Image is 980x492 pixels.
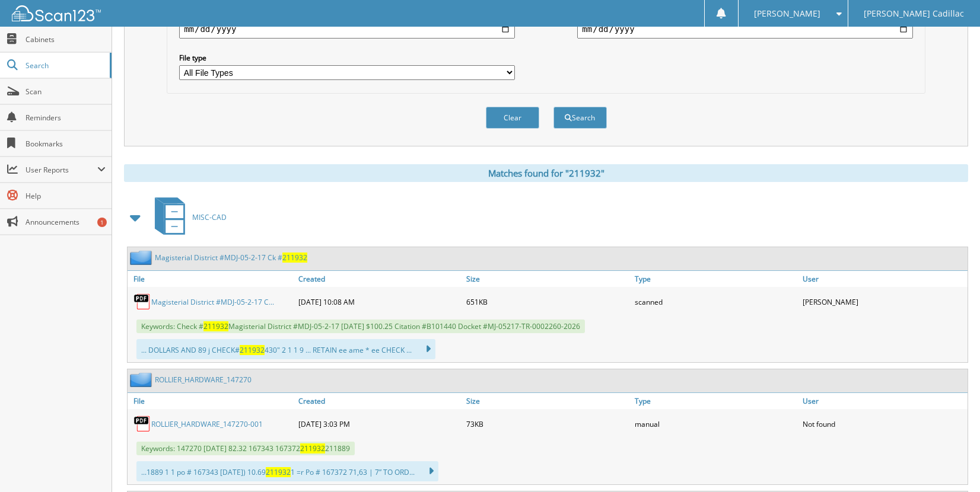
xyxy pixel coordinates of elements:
span: Keywords: Check # Magisterial District #MDJ-05-2-17 [DATE] $100.25 Citation #B101440 Docket #MJ-0... [136,320,585,333]
span: Search [26,60,104,71]
a: Created [295,393,463,409]
img: PDF.png [133,293,151,311]
div: [DATE] 10:08 AM [295,290,463,314]
span: 211932 [203,321,228,331]
a: ROLLIER_HARDWARE_147270-001 [151,419,263,429]
span: [PERSON_NAME] Cadillac [864,10,964,17]
a: File [128,393,295,409]
img: folder2.png [130,250,155,265]
a: User [800,393,968,409]
div: manual [632,412,800,436]
span: 211932 [282,253,307,263]
a: Magisterial District #MDJ-05-2-17 Ck #211932 [155,253,307,263]
div: ...1889 1 1 po # 167343 [DATE]) 10.69 1 =r Po # 167372 71,63 | 7” TO ORD... [136,461,438,481]
div: 73KB [463,412,631,436]
div: scanned [632,290,800,314]
span: [PERSON_NAME] [754,10,820,17]
a: File [128,271,295,287]
span: Cabinets [26,34,106,44]
input: start [179,20,515,39]
a: MISC-CAD [148,194,227,241]
div: ... DOLLARS AND 89 j CHECK# 430" 2 1 1 9 ... RETAIN ee ame * ee CHECK ... [136,339,435,359]
div: [PERSON_NAME] [800,290,968,314]
button: Search [553,107,607,129]
a: User [800,271,968,287]
img: PDF.png [133,415,151,433]
img: scan123-logo-white.svg [12,5,101,21]
span: 211932 [300,443,325,453]
span: Help [26,191,106,201]
div: [DATE] 3:03 PM [295,412,463,436]
button: Clear [486,107,539,129]
img: folder2.png [130,372,155,387]
span: Bookmarks [26,139,106,149]
a: Size [463,393,631,409]
a: Type [632,393,800,409]
span: MISC-CAD [192,212,227,222]
span: Announcements [26,217,106,227]
div: 1 [97,218,107,227]
div: Not found [800,412,968,436]
a: Created [295,271,463,287]
iframe: Chat Widget [921,435,980,492]
span: User Reports [26,165,97,175]
div: Matches found for "211932" [124,164,968,182]
a: Magisterial District #MDJ-05-2-17 C... [151,297,274,307]
span: Scan [26,87,106,97]
a: Type [632,271,800,287]
span: 211932 [240,345,265,355]
span: 211932 [266,467,291,477]
div: 651KB [463,290,631,314]
a: ROLLIER_HARDWARE_147270 [155,375,252,385]
input: end [577,20,913,39]
span: Reminders [26,113,106,123]
span: Keywords: 147270 [DATE] 82.32 167343 167372 211889 [136,442,355,455]
a: Size [463,271,631,287]
label: File type [179,53,515,63]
